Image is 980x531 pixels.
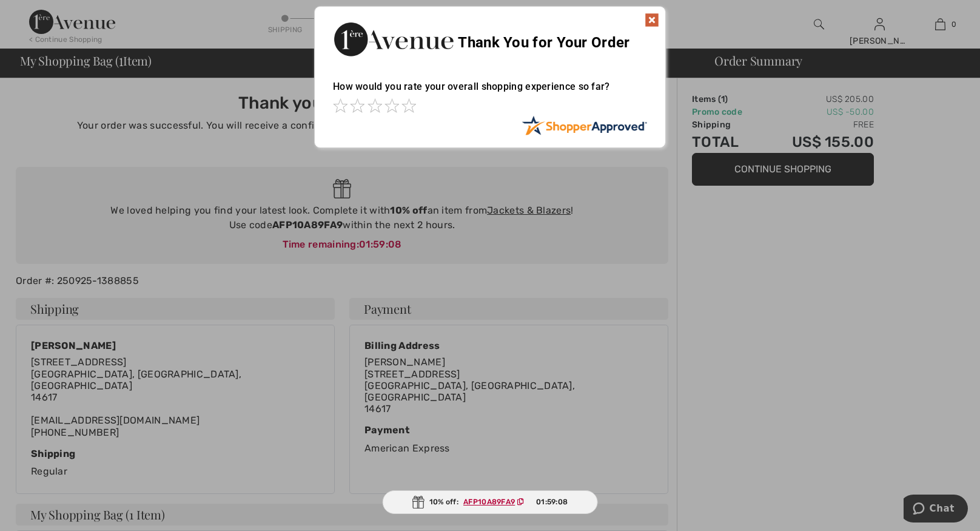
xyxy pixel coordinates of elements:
[333,69,647,115] div: How would you rate your overall shopping experience so far?
[536,496,568,507] span: 01:59:08
[412,496,425,509] img: Gift.svg
[463,498,515,506] ins: AFP10A89FA9
[458,34,629,51] span: Thank You for Your Order
[383,490,598,514] div: 10% off:
[645,13,659,27] img: x
[333,19,454,59] img: Thank You for Your Order
[26,8,51,19] span: Chat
